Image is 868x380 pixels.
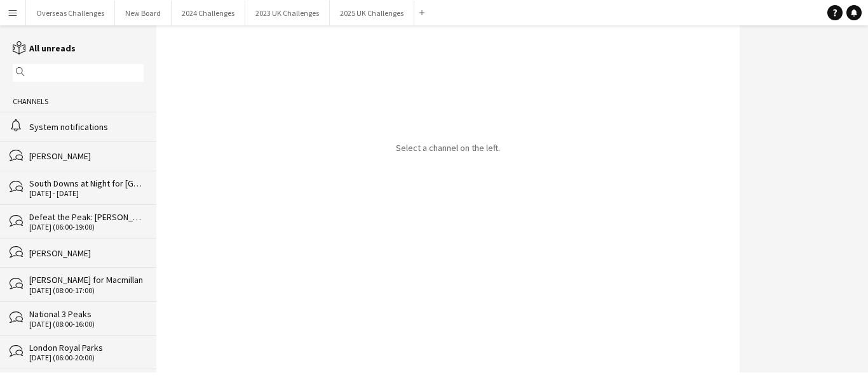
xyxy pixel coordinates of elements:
[29,342,144,353] div: London Royal Parks
[29,121,144,133] div: System notifications
[13,43,76,54] a: All unreads
[29,308,144,320] div: National 3 Peaks
[29,150,144,162] div: [PERSON_NAME]
[29,247,144,259] div: [PERSON_NAME]
[115,1,172,25] button: New Board
[29,353,144,362] div: [DATE] (06:00-20:00)
[245,1,330,25] button: 2023 UK Challenges
[29,286,144,295] div: [DATE] (08:00-17:00)
[29,223,144,232] div: [DATE] (06:00-19:00)
[396,142,500,154] p: Select a channel on the left.
[29,189,144,198] div: [DATE] - [DATE]
[29,320,144,329] div: [DATE] (08:00-16:00)
[29,211,144,223] div: Defeat the Peak: [PERSON_NAME] (by day) for Macmillan
[330,1,414,25] button: 2025 UK Challenges
[172,1,245,25] button: 2024 Challenges
[29,178,144,189] div: South Downs at Night for [GEOGRAPHIC_DATA]
[26,1,115,25] button: Overseas Challenges
[29,274,144,285] div: [PERSON_NAME] for Macmillan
